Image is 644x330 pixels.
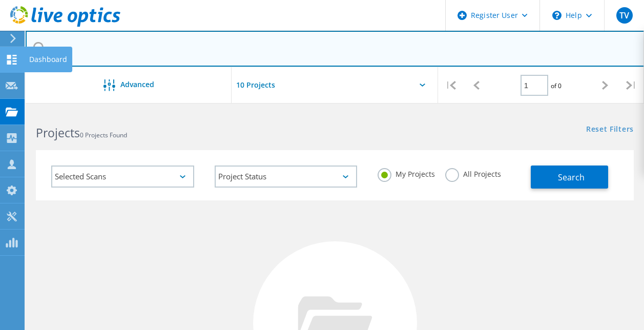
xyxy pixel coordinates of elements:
span: 0 Projects Found [80,131,127,139]
button: Search [531,166,608,189]
label: My Projects [378,168,435,178]
div: | [438,67,464,104]
svg: \n [552,11,562,20]
div: Project Status [215,166,358,188]
a: Live Optics Dashboard [10,22,120,29]
div: Dashboard [29,56,67,63]
div: Selected Scans [51,166,194,188]
a: Reset Filters [586,126,634,134]
span: TV [619,11,629,19]
span: Search [558,172,585,183]
span: of 0 [551,81,562,90]
b: Projects [36,125,80,141]
label: All Projects [445,168,501,178]
div: | [618,67,644,104]
span: Advanced [120,81,154,88]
